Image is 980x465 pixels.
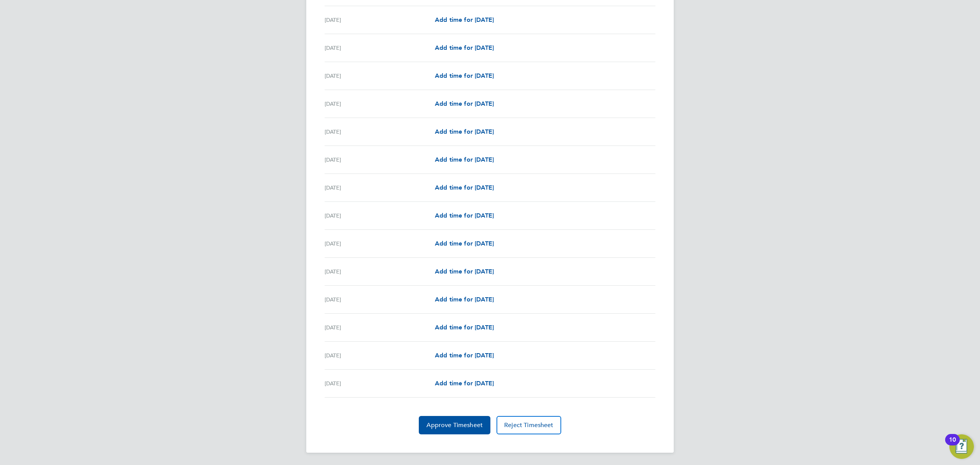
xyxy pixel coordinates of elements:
div: [DATE] [325,295,435,304]
span: Add time for [DATE] [435,184,494,191]
a: Add time for [DATE] [435,155,494,164]
span: Add time for [DATE] [435,352,494,359]
div: [DATE] [325,127,435,136]
a: Add time for [DATE] [435,295,494,304]
span: Add time for [DATE] [435,44,494,51]
span: Add time for [DATE] [435,268,494,275]
a: Add time for [DATE] [435,351,494,360]
span: Reject Timesheet [504,421,554,429]
span: Add time for [DATE] [435,380,494,387]
a: Add time for [DATE] [435,99,494,108]
div: [DATE] [325,379,435,388]
a: Add time for [DATE] [435,323,494,332]
div: [DATE] [325,155,435,164]
button: Approve Timesheet [419,416,490,434]
button: Open Resource Center, 10 new notifications [949,434,974,459]
a: Add time for [DATE] [435,71,494,80]
a: Add time for [DATE] [435,239,494,248]
a: Add time for [DATE] [435,379,494,388]
a: Add time for [DATE] [435,15,494,25]
span: Add time for [DATE] [435,240,494,247]
a: Add time for [DATE] [435,267,494,276]
button: Reject Timesheet [497,416,561,434]
span: Add time for [DATE] [435,296,494,303]
span: Add time for [DATE] [435,128,494,135]
div: [DATE] [325,211,435,220]
span: Add time for [DATE] [435,324,494,331]
span: Add time for [DATE] [435,100,494,107]
span: Add time for [DATE] [435,72,494,79]
div: [DATE] [325,183,435,192]
div: [DATE] [325,71,435,80]
div: 10 [949,440,956,450]
div: [DATE] [325,43,435,52]
div: [DATE] [325,351,435,360]
a: Add time for [DATE] [435,43,494,52]
div: [DATE] [325,99,435,108]
span: Add time for [DATE] [435,212,494,219]
div: [DATE] [325,267,435,276]
a: Add time for [DATE] [435,211,494,220]
div: [DATE] [325,323,435,332]
div: [DATE] [325,239,435,248]
span: Add time for [DATE] [435,16,494,23]
div: [DATE] [325,15,435,25]
a: Add time for [DATE] [435,127,494,136]
span: Add time for [DATE] [435,156,494,163]
a: Add time for [DATE] [435,183,494,192]
span: Approve Timesheet [426,421,483,429]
